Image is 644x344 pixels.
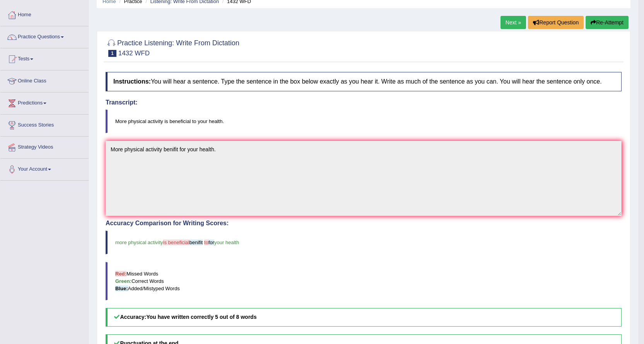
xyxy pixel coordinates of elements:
[208,240,214,245] span: for
[0,92,89,112] a: Predictions
[106,220,622,227] h4: Accuracy Comparison for Writing Scores:
[528,16,584,29] button: Report Question
[189,240,203,245] span: benifit
[106,72,622,91] h4: You will hear a sentence. Type the sentence in the box below exactly as you hear it. Write as muc...
[115,271,126,277] b: Red:
[115,278,132,284] b: Green:
[0,26,89,46] a: Practice Questions
[118,50,150,57] small: 1432 WFD
[106,110,622,133] blockquote: More physical activity is beneficial to your health.
[214,240,239,245] span: your health
[106,99,622,106] h4: Transcript:
[0,48,89,68] a: Tests
[106,308,622,326] h5: Accuracy:
[163,240,190,245] span: is beneficial
[0,70,89,90] a: Online Class
[115,240,163,245] span: more physical activity
[204,240,208,245] span: to
[113,78,151,85] b: Instructions:
[586,16,629,29] button: Re-Attempt
[0,137,89,156] a: Strategy Videos
[0,159,89,178] a: Your Account
[0,115,89,134] a: Success Stories
[146,314,256,320] b: You have written correctly 5 out of 8 words
[106,38,239,57] h2: Practice Listening: Write From Dictation
[115,286,128,291] b: Blue:
[501,16,526,29] a: Next »
[108,50,116,57] span: 1
[106,262,622,300] blockquote: Missed Words Correct Words Added/Mistyped Words
[0,4,89,24] a: Home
